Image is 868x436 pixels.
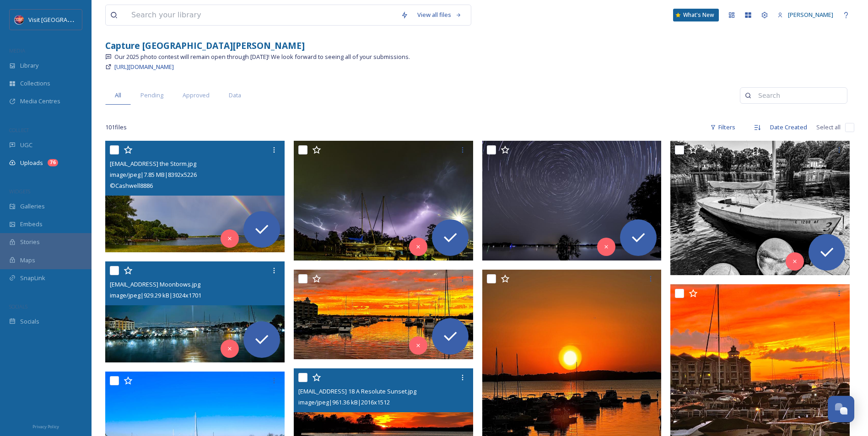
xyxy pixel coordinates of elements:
strong: Capture [GEOGRAPHIC_DATA][PERSON_NAME] [105,39,305,52]
a: [URL][DOMAIN_NAME] [114,61,174,72]
span: SOCIALS [9,303,27,310]
span: Media Centres [20,97,60,106]
span: MEDIA [9,47,25,54]
span: WIDGETS [9,188,30,195]
span: SnapLink [20,274,45,282]
span: image/jpeg | 929.29 kB | 3024 x 1701 [110,291,201,299]
span: All [115,91,121,100]
a: What's New [673,9,719,21]
img: ext_1755286392.710963_nrontko@yahoo.com-LKN13 Moonbows.jpg [105,261,285,362]
span: Stories [20,238,40,246]
span: COLLECT [9,127,29,133]
span: Embeds [20,220,43,229]
span: Collections [20,79,50,88]
span: Pending [140,91,163,100]
span: Select all [816,123,841,132]
span: Socials [20,317,39,326]
span: [PERSON_NAME] [788,11,833,19]
span: Uploads [20,159,43,167]
span: Data [229,91,241,100]
img: ext_1755529643.882956_cashwell8886@gmail.com-After the Storm.jpg [105,141,285,252]
span: [URL][DOMAIN_NAME] [114,63,174,71]
span: © Cashwell8886 [110,181,153,190]
span: [EMAIL_ADDRESS] Moonbows.jpg [110,280,200,288]
button: Open Chat [828,396,854,422]
img: ext_1755345569.146828_drewrossman@icloud.com-IMG_2021.jpeg [670,141,850,275]
span: 101 file s [105,123,127,132]
input: Search your library [127,5,396,25]
img: ext_1755529170.746073_cashwell8886@gmail.com-Storm at the Boat Yard.jpg [294,141,473,261]
div: Filters [706,118,740,136]
img: ext_1755438972.002683_cashwell8886@gmail.com-Davidson Creek Star Trailsc.jpg [482,141,662,261]
span: image/jpeg | 7.85 MB | 8392 x 5226 [110,170,197,179]
span: image/jpeg | 961.36 kB | 2016 x 1512 [298,398,390,406]
div: Date Created [766,118,812,136]
div: 76 [48,159,58,166]
input: Search [754,86,842,105]
span: Maps [20,256,35,265]
span: Our 2025 photo contest will remain open through [DATE]! We look forward to seeing all of your sub... [114,53,410,61]
a: Privacy Policy [32,420,59,431]
span: Visit [GEOGRAPHIC_DATA][PERSON_NAME] [28,15,145,24]
span: [EMAIL_ADDRESS] the Storm.jpg [110,160,196,168]
img: Logo%20Image.png [15,15,24,24]
a: [PERSON_NAME] [773,6,838,24]
span: Library [20,61,38,70]
span: Approved [183,91,210,100]
span: UGC [20,141,32,149]
span: Galleries [20,202,45,211]
a: View all files [413,6,466,24]
img: ext_1755286391.871559_nrontko@yahoo.com-LKN 21 A Scorcher of a Day.jpg [294,270,473,359]
span: [EMAIL_ADDRESS] 18 A Resolute Sunset.jpg [298,387,416,395]
span: Privacy Policy [32,424,59,430]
